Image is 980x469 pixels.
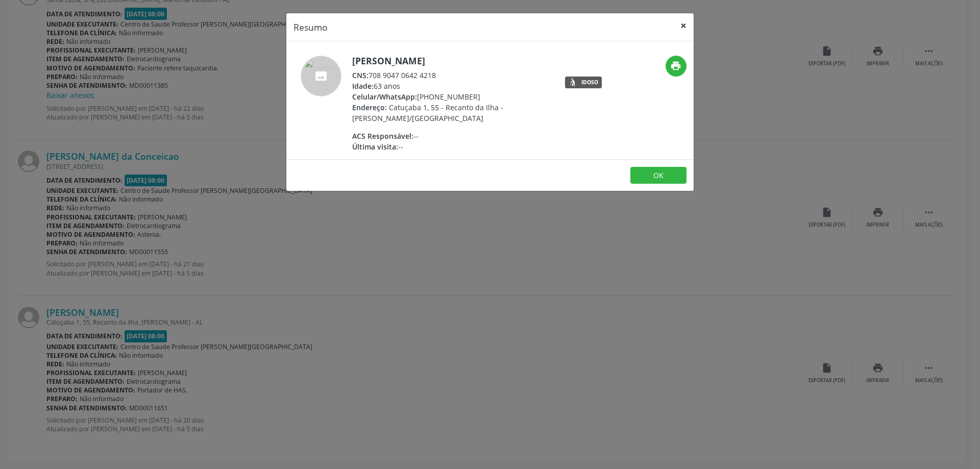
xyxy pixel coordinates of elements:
i: print [670,60,681,71]
span: Catuçaba 1, 55 - Recanto da Ilha - [PERSON_NAME]/[GEOGRAPHIC_DATA] [352,103,503,123]
span: Última visita: [352,142,398,152]
div: 63 anos [352,81,551,91]
span: CNS: [352,70,369,80]
button: OK [630,167,687,184]
div: -- [352,141,551,152]
img: accompaniment [301,56,341,96]
span: Endereço: [352,103,387,112]
h5: [PERSON_NAME] [352,56,551,66]
div: [PHONE_NUMBER] [352,91,551,102]
div: 708 9047 0642 4218 [352,70,551,81]
h5: Resumo [293,20,328,34]
button: Close [673,13,694,38]
span: ACS Responsável: [352,131,413,141]
span: Celular/WhatsApp: [352,92,417,102]
span: Idade: [352,81,374,91]
div: -- [352,131,551,141]
div: Idoso [581,80,598,85]
button: print [666,56,687,77]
